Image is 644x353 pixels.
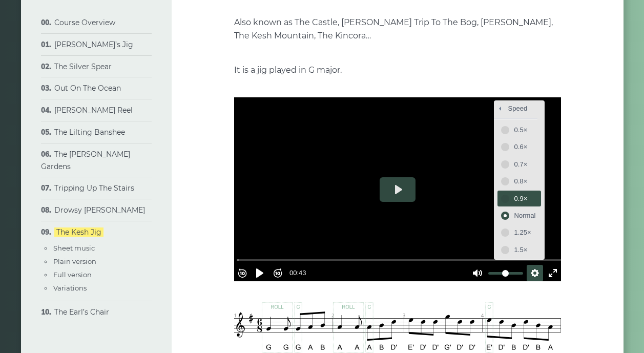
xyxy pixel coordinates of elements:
[53,244,95,252] a: Sheet music
[54,227,103,237] a: The Kesh Jig
[53,271,92,279] a: Full version
[54,307,109,317] a: The Earl’s Chair
[54,205,145,215] a: Drowsy [PERSON_NAME]
[54,106,133,115] a: [PERSON_NAME] Reel
[54,128,125,137] a: The Lilting Banshee
[54,62,112,71] a: The Silver Spear
[54,84,121,93] a: Out On The Ocean
[53,257,96,265] a: Plain version
[53,284,87,292] a: Variations
[54,183,134,193] a: Tripping Up The Stairs
[234,64,561,77] p: It is a jig played in G major.
[54,40,133,49] a: [PERSON_NAME]’s Jig
[234,16,561,43] p: Also known as The Castle, [PERSON_NAME] Trip To The Bog, [PERSON_NAME], The Kesh Mountain, The Ki...
[54,18,115,27] a: Course Overview
[41,150,130,171] a: The [PERSON_NAME] Gardens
